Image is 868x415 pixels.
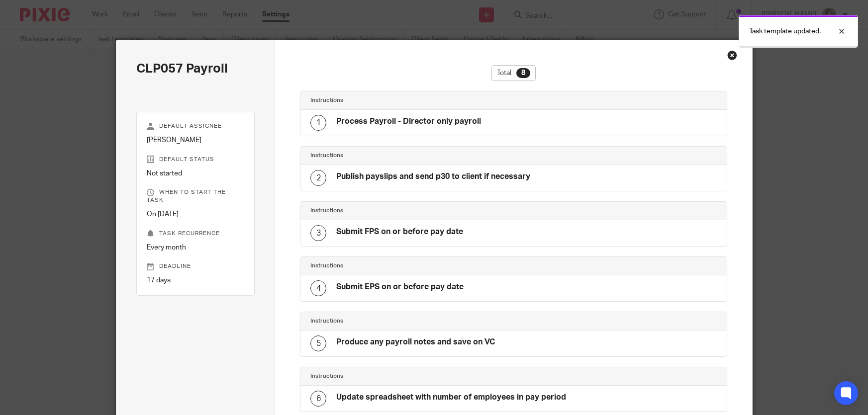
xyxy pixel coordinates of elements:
[749,26,821,36] p: Task template updated.
[727,50,737,60] div: Close this dialog window
[310,335,326,351] div: 5
[516,68,530,78] div: 8
[310,207,513,215] h4: Instructions
[310,372,513,380] h4: Instructions
[147,188,245,204] p: When to start the task
[336,116,481,127] h4: Process Payroll - Director only payroll
[336,337,495,347] h4: Produce any payroll notes and save on VC
[310,115,326,131] div: 1
[310,280,326,296] div: 4
[336,227,463,237] h4: Submit FPS on or before pay date
[147,168,245,178] p: Not started
[310,391,326,407] div: 6
[310,170,326,186] div: 2
[336,282,464,292] h4: Submit EPS on or before pay date
[310,152,513,160] h4: Instructions
[147,243,245,252] p: Every month
[147,122,245,130] p: Default assignee
[310,225,326,241] div: 3
[336,171,530,182] h4: Publish payslips and send p30 to client if necessary
[310,96,513,104] h4: Instructions
[147,156,245,164] p: Default status
[491,65,536,81] div: Total
[147,135,245,145] p: [PERSON_NAME]
[147,275,245,285] p: 17 days
[310,317,513,325] h4: Instructions
[147,230,245,238] p: Task recurrence
[310,262,513,270] h4: Instructions
[147,209,245,219] p: On [DATE]
[136,60,255,77] h2: CLP057 Payroll
[147,262,245,270] p: Deadline
[336,392,566,403] h4: Update spreadsheet with number of employees in pay period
